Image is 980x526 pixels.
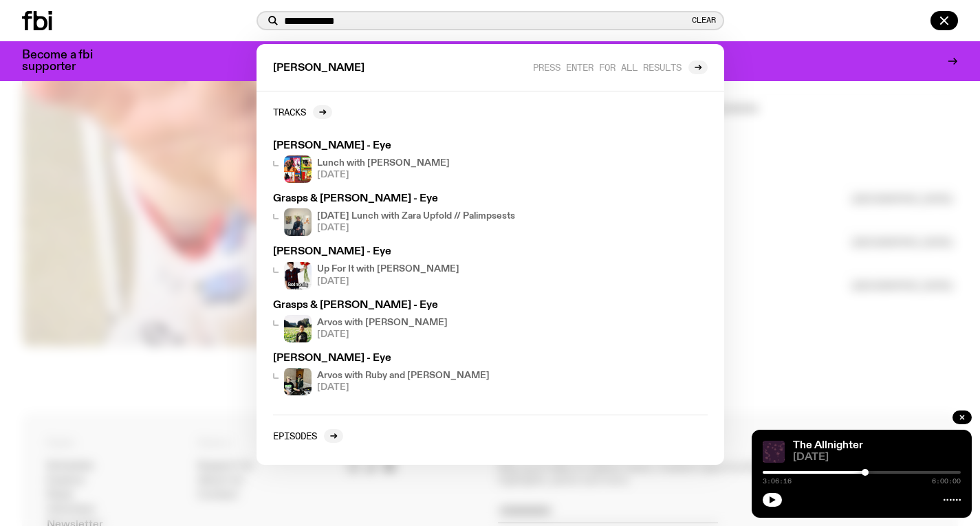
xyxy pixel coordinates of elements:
span: [DATE] [317,223,515,232]
img: Tash Brobyn at their exhibition, Palimpsests at Goodspace Gallery [284,208,312,236]
span: [DATE] [317,171,450,179]
h4: [DATE] Lunch with Zara Upfold // Palimpsests [317,212,515,221]
h3: [PERSON_NAME] - Eye [273,353,526,364]
a: The Allnighter [793,440,863,451]
span: [DATE] [317,277,459,286]
h3: Grasps & [PERSON_NAME] - Eye [273,194,526,204]
span: [DATE] [793,452,961,463]
a: [PERSON_NAME] - EyeUp For It with [PERSON_NAME][DATE] [268,241,532,294]
a: Episodes [273,429,343,443]
a: [PERSON_NAME] - EyeLunch with [PERSON_NAME][DATE] [268,135,532,188]
span: [DATE] [317,330,448,339]
h4: Arvos with Ruby and [PERSON_NAME] [317,371,490,380]
h4: Up For It with [PERSON_NAME] [317,265,459,274]
h4: Lunch with [PERSON_NAME] [317,159,450,168]
img: Ruby wears a Collarbones t shirt and pretends to play the DJ decks, Al sings into a pringles can.... [284,368,312,395]
span: Press enter for all results [533,62,682,72]
a: Grasps & [PERSON_NAME] - EyeTash Brobyn at their exhibition, Palimpsests at Goodspace Gallery [DA... [268,188,532,241]
a: Tracks [273,105,332,119]
h4: Arvos with [PERSON_NAME] [317,318,448,327]
h3: [PERSON_NAME] - Eye [273,247,526,257]
a: Grasps & [PERSON_NAME] - EyeBri is smiling and wearing a black t-shirt. She is standing in front ... [268,295,532,348]
h3: Grasps & [PERSON_NAME] - Eye [273,300,526,311]
h2: Episodes [273,430,317,441]
img: Bri is smiling and wearing a black t-shirt. She is standing in front of a lush, green field. Ther... [284,315,312,342]
span: [DATE] [317,383,490,392]
span: [PERSON_NAME] [273,63,364,74]
button: Clear [692,17,716,24]
h2: Tracks [273,107,306,117]
span: 6:00:00 [932,478,961,485]
a: [PERSON_NAME] - EyeRuby wears a Collarbones t shirt and pretends to play the DJ decks, Al sings i... [268,348,532,401]
span: 3:06:16 [763,478,792,485]
h3: [PERSON_NAME] - Eye [273,141,526,151]
a: Press enter for all results [533,61,708,74]
h3: Become a fbi supporter [22,50,110,73]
